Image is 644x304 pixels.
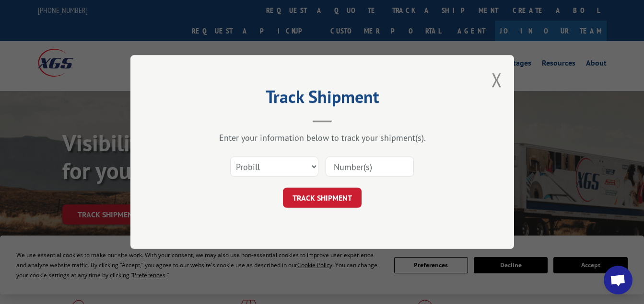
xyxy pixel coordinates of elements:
[492,67,502,92] button: Close modal
[604,266,632,294] div: Open chat
[326,157,414,177] input: Number(s)
[178,132,466,143] div: Enter your information below to track your shipment(s).
[283,188,362,208] button: TRACK SHIPMENT
[178,90,466,108] h2: Track Shipment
